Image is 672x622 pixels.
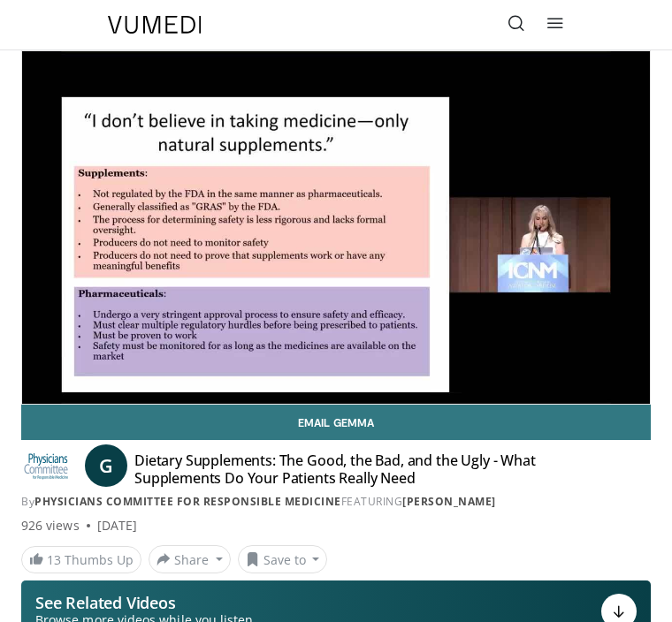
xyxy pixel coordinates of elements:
div: By FEATURING [21,494,651,510]
p: See Related Videos [35,594,253,611]
a: G [85,444,127,487]
a: 13 Thumbs Up [21,546,141,573]
div: [DATE] [97,517,137,535]
a: Physicians Committee for Responsible Medicine [34,494,341,509]
a: [PERSON_NAME] [402,494,496,509]
button: Save to [238,545,328,573]
img: VuMedi Logo [108,16,202,34]
span: 926 views [21,517,80,535]
span: 13 [47,551,61,568]
video-js: Video Player [22,51,650,404]
img: Physicians Committee for Responsible Medicine [21,451,71,480]
a: Email Gemma [21,405,651,440]
h4: Dietary Supplements: The Good, the Bad, and the Ugly - What Supplements Do Your Patients Really Need [134,451,581,487]
button: Share [149,545,231,573]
